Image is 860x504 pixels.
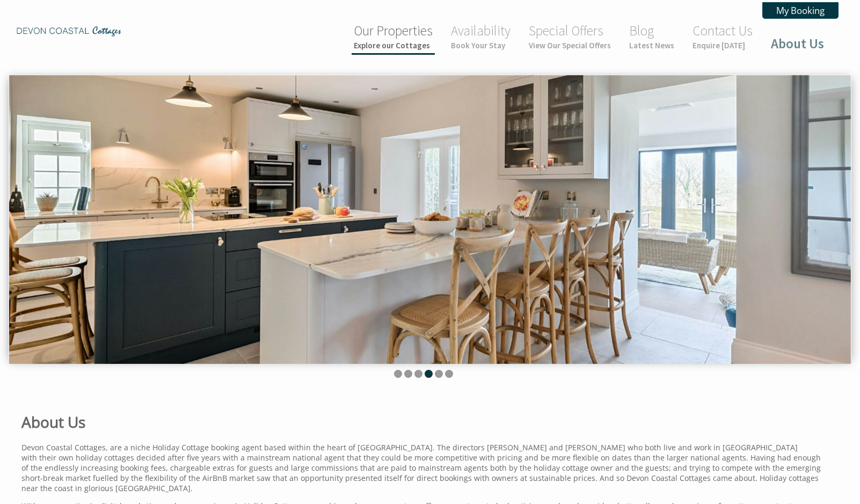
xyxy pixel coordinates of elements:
small: Book Your Stay [451,40,511,50]
a: Contact UsEnquire [DATE] [693,22,753,50]
a: About Us [771,35,824,52]
h1: About Us [21,412,826,432]
a: BlogLatest News [629,22,674,50]
a: Our PropertiesExplore our Cottages [354,22,433,50]
small: Explore our Cottages [354,40,433,50]
a: My Booking [762,2,839,19]
img: Devon Coastal Cottages [15,26,122,36]
small: View Our Special Offers [529,40,611,50]
a: Special OffersView Our Special Offers [529,22,611,50]
p: Devon Coastal Cottages, are a niche Holiday Cottage booking agent based within the heart of [GEOG... [21,442,826,493]
a: AvailabilityBook Your Stay [451,22,511,50]
small: Enquire [DATE] [693,40,753,50]
small: Latest News [629,40,674,50]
